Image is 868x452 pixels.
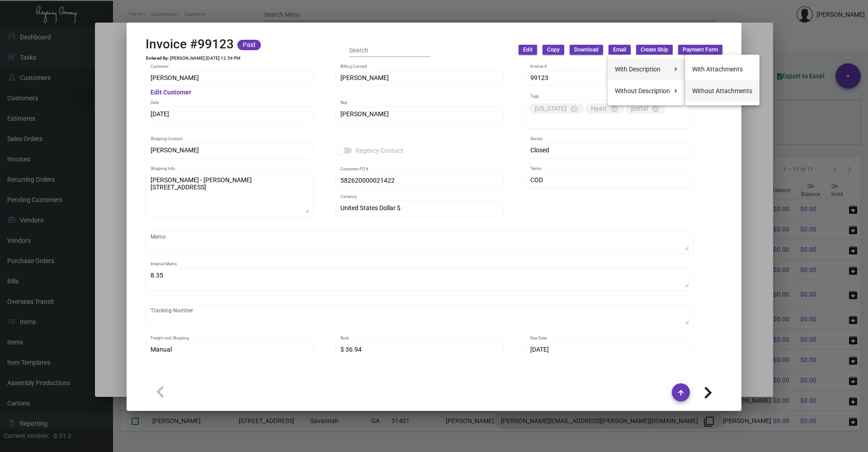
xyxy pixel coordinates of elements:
[53,431,71,441] div: 0.51.2
[685,80,759,102] button: Without Attachments
[608,80,684,102] button: Without Description
[608,58,684,80] button: With Description
[4,431,50,441] div: Current version:
[685,58,759,80] button: With Attachments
